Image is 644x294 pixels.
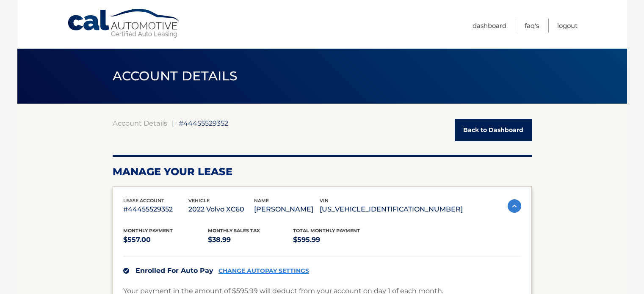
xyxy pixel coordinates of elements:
[254,203,320,215] p: [PERSON_NAME]
[188,198,210,203] span: vehicle
[293,228,360,234] span: Total Monthly Payment
[208,228,260,234] span: Monthly sales Tax
[320,203,463,215] p: [US_VEHICLE_IDENTIFICATION_NUMBER]
[113,68,238,84] span: ACCOUNT DETAILS
[293,234,378,246] p: $595.99
[172,119,174,127] span: |
[123,228,173,234] span: Monthly Payment
[123,268,129,274] img: check.svg
[473,19,506,33] a: Dashboard
[123,234,208,246] p: $557.00
[218,267,309,275] a: CHANGE AUTOPAY SETTINGS
[67,8,181,38] a: Cal Automotive
[123,203,189,215] p: #44455529352
[455,119,532,141] a: Back to Dashboard
[508,199,521,213] img: accordion-active.svg
[188,203,254,215] p: 2022 Volvo XC60
[113,119,167,127] a: Account Details
[113,165,532,178] h2: Manage Your Lease
[557,19,578,33] a: Logout
[179,119,228,127] span: #44455529352
[208,234,293,246] p: $38.99
[525,19,539,33] a: FAQ's
[123,198,164,203] span: lease account
[135,267,213,275] span: Enrolled For Auto Pay
[254,198,269,203] span: name
[320,198,329,203] span: vin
